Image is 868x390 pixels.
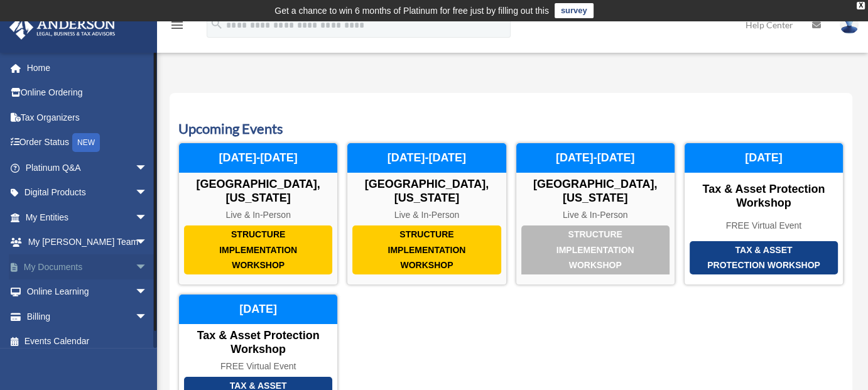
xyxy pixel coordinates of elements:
[840,16,859,34] img: User Pic
[516,143,675,285] a: Structure Implementation Workshop [GEOGRAPHIC_DATA], [US_STATE] Live & In-Person [DATE]-[DATE]
[9,55,166,80] a: Home
[9,230,166,255] a: My [PERSON_NAME] Teamarrow_drop_down
[685,143,843,173] div: [DATE]
[135,254,160,280] span: arrow_drop_down
[184,225,332,274] div: Structure Implementation Workshop
[516,210,675,220] div: Live & In-Person
[9,205,166,230] a: My Entitiesarrow_drop_down
[178,143,338,285] a: Structure Implementation Workshop [GEOGRAPHIC_DATA], [US_STATE] Live & In-Person [DATE]-[DATE]
[179,143,337,173] div: [DATE]-[DATE]
[9,329,160,354] a: Events Calendar
[9,180,166,205] a: Digital Productsarrow_drop_down
[521,225,670,274] div: Structure Implementation Workshop
[516,178,675,205] div: [GEOGRAPHIC_DATA], [US_STATE]
[9,80,166,106] a: Online Ordering
[9,304,166,329] a: Billingarrow_drop_down
[170,18,185,33] i: menu
[210,17,224,31] i: search
[857,2,865,9] div: close
[9,130,166,156] a: Order StatusNEW
[179,210,337,220] div: Live & In-Person
[9,254,166,279] a: My Documentsarrow_drop_down
[347,178,506,205] div: [GEOGRAPHIC_DATA], [US_STATE]
[72,133,100,152] div: NEW
[274,3,549,18] div: Get a chance to win 6 months of Platinum for free just by filling out this
[135,180,160,206] span: arrow_drop_down
[6,15,119,40] img: Anderson Advisors Platinum Portal
[684,143,844,285] a: Tax & Asset Protection Workshop Tax & Asset Protection Workshop FREE Virtual Event [DATE]
[352,225,501,274] div: Structure Implementation Workshop
[179,178,337,205] div: [GEOGRAPHIC_DATA], [US_STATE]
[516,143,675,173] div: [DATE]-[DATE]
[179,361,337,372] div: FREE Virtual Event
[347,210,506,220] div: Live & In-Person
[179,295,337,325] div: [DATE]
[135,155,160,181] span: arrow_drop_down
[179,329,337,356] div: Tax & Asset Protection Workshop
[555,3,594,18] a: survey
[9,279,166,305] a: Online Learningarrow_drop_down
[170,22,185,33] a: menu
[178,119,844,139] h3: Upcoming Events
[685,220,843,231] div: FREE Virtual Event
[135,230,160,256] span: arrow_drop_down
[135,205,160,230] span: arrow_drop_down
[135,304,160,330] span: arrow_drop_down
[690,241,838,274] div: Tax & Asset Protection Workshop
[347,143,506,173] div: [DATE]-[DATE]
[9,155,166,180] a: Platinum Q&Aarrow_drop_down
[347,143,506,285] a: Structure Implementation Workshop [GEOGRAPHIC_DATA], [US_STATE] Live & In-Person [DATE]-[DATE]
[685,183,843,210] div: Tax & Asset Protection Workshop
[135,279,160,305] span: arrow_drop_down
[9,105,166,130] a: Tax Organizers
